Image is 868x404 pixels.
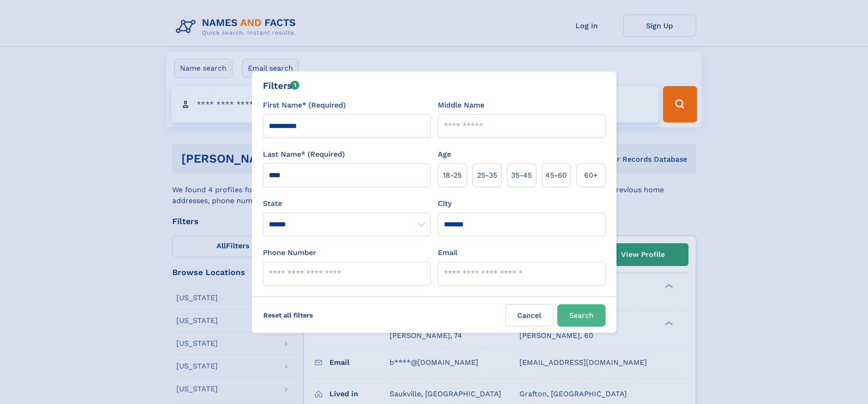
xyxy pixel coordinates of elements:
label: Reset all filters [257,304,319,326]
label: Cancel [505,304,554,327]
div: Filters [263,79,300,92]
label: Phone Number [263,247,316,258]
span: 35‑45 [511,170,532,181]
label: Email [438,247,457,258]
label: Middle Name [438,100,484,111]
span: 18‑25 [443,170,462,181]
label: Age [438,149,451,160]
span: 45‑60 [545,170,567,181]
label: First Name* (Required) [263,100,346,111]
span: 60+ [584,170,598,181]
span: 25‑35 [477,170,497,181]
label: Last Name* (Required) [263,149,345,160]
button: Search [557,304,606,327]
label: City [438,198,452,209]
label: State [263,198,431,209]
